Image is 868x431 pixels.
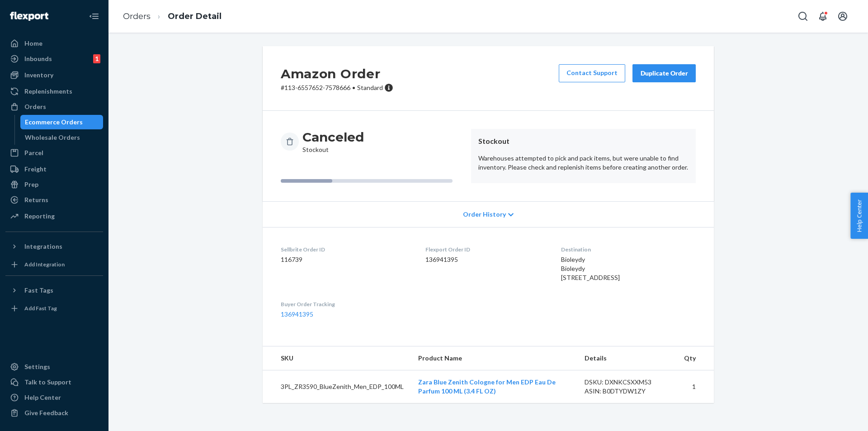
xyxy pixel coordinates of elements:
button: Help Center [850,193,868,239]
img: Flexport logo [10,12,48,21]
a: Orders [5,99,103,114]
div: Talk to Support [24,378,71,387]
div: Home [24,39,42,48]
dt: Sellbrite Order ID [281,246,411,253]
th: Details [577,346,677,370]
div: Returns [24,195,48,204]
th: Product Name [411,346,577,370]
a: Inbounds1 [5,52,103,66]
div: Fast Tags [24,286,53,295]
h3: Canceled [302,129,364,145]
button: Give Feedback [5,406,103,420]
a: Inventory [5,68,103,82]
a: Help Center [5,390,103,405]
div: 1 [93,54,100,63]
a: Parcel [5,146,103,160]
dd: 116739 [281,255,411,264]
button: Fast Tags [5,283,103,298]
button: Open notifications [814,7,832,25]
a: Contact Support [559,64,625,82]
a: Settings [5,360,103,374]
td: 1 [677,370,714,403]
div: Freight [24,165,47,174]
span: • [352,84,355,91]
dd: 136941395 [425,255,546,264]
button: Duplicate Order [632,64,696,82]
a: Add Fast Tag [5,301,103,316]
div: Reporting [24,212,55,221]
button: Integrations [5,239,103,254]
div: DSKU: DXNKCSXXM53 [585,378,670,387]
div: Ecommerce Orders [25,118,83,127]
button: Open account menu [834,7,852,25]
a: Orders [123,11,151,21]
header: Stockout [478,136,689,147]
a: Zara Blue Zenith Cologne for Men EDP Eau De Parfum 100 ML (3.4 FL OZ) [418,378,556,395]
div: Inbounds [24,54,52,63]
a: Returns [5,193,103,207]
span: Standard [357,84,383,91]
div: Give Feedback [24,408,68,417]
a: Prep [5,177,103,192]
div: Inventory [24,71,53,80]
div: Wholesale Orders [25,133,80,142]
div: Prep [24,180,38,189]
button: Close Navigation [85,7,103,25]
ol: breadcrumbs [116,3,229,30]
div: ASIN: B0DTYDW1ZY [585,387,670,396]
div: Replenishments [24,87,72,96]
a: Talk to Support [5,375,103,389]
button: Open Search Box [794,7,812,25]
a: Ecommerce Orders [20,115,104,129]
td: 3PL_ZR3590_BlueZenith_Men_EDP_100ML [263,370,411,403]
div: Integrations [24,242,62,251]
h2: Amazon Order [281,64,393,83]
div: Duplicate Order [640,69,688,78]
div: Stockout [302,129,364,154]
a: Home [5,36,103,51]
a: Freight [5,162,103,176]
th: SKU [263,346,411,370]
div: Parcel [24,148,43,157]
dt: Destination [561,246,696,253]
div: Help Center [24,393,61,402]
p: Warehouses attempted to pick and pack items, but were unable to find inventory. Please check and ... [478,154,689,172]
p: # 113-6557652-7578666 [281,83,393,92]
a: Replenishments [5,84,103,99]
dt: Flexport Order ID [425,246,546,253]
a: Order Detail [168,11,222,21]
a: Wholesale Orders [20,130,104,145]
a: 136941395 [281,310,313,318]
div: Add Integration [24,260,65,268]
a: Add Integration [5,257,103,272]
div: Settings [24,362,50,371]
span: Order History [463,210,506,219]
a: Reporting [5,209,103,223]
th: Qty [677,346,714,370]
dt: Buyer Order Tracking [281,300,411,308]
div: Orders [24,102,46,111]
span: Bioleydy Bioleydy [STREET_ADDRESS] [561,256,620,281]
div: Add Fast Tag [24,304,57,312]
